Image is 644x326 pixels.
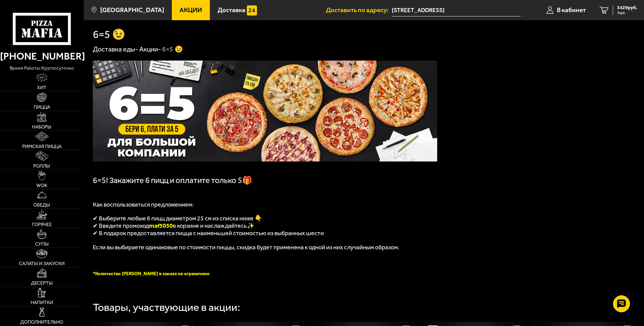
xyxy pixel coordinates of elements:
[37,85,46,90] span: Хит
[93,222,149,229] span: ✔ Введите промокод
[247,5,257,15] img: 15daf4d41897b9f0e9f617042186c801.svg
[93,215,262,222] span: ✔ Выберите любые 6 пицц диаметром 25 см из списка ниже 👇
[392,4,521,16] span: Санкт-Петербург, Двинская улица, 23В
[557,7,586,13] span: В кабинет
[93,201,194,208] span: Как воспользоваться предложением:
[173,222,254,229] span: в корзине и наслаждайтесь✨
[100,7,164,13] span: [GEOGRAPHIC_DATA]
[19,261,65,266] span: Салаты и закуски
[93,229,324,237] span: ✔ В подарок предоставляется пицца с наименьшей стоимостью из выбранных шести
[617,11,637,15] span: 7 шт.
[93,302,240,313] div: Товары, участвующие в акции:
[93,176,252,185] span: 6=5! Закажите 6 пицц и оплатите только 5🎁
[35,242,49,247] span: Супы
[33,164,50,169] span: Роллы
[32,222,52,227] span: Горячее
[93,244,400,251] span: Если вы выбираете одинаковые по стоимости пиццы, скидка будет применена к одной из них случайным ...
[31,281,53,286] span: Десерты
[180,7,202,13] span: Акции
[93,45,138,53] a: Доставка еды-
[617,5,637,10] span: 3429 руб.
[34,105,50,110] span: Пицца
[93,29,125,40] h1: 6=5 😉
[22,144,62,149] span: Римская пицца
[149,222,173,229] span: maf5050
[392,4,521,16] input: Ваш адрес доставки
[162,45,183,54] div: 6=5 😉
[36,183,47,188] span: WOK
[218,7,245,13] span: Доставка
[31,300,53,305] span: Напитки
[93,271,210,277] span: *Количество [PERSON_NAME] в заказе не ограничено
[139,45,161,53] a: Акции-
[33,203,50,208] span: Обеды
[32,124,51,130] span: Наборы
[20,320,63,325] span: Дополнительно
[93,61,437,161] img: 1024x1024
[326,7,392,13] span: Доставить по адресу:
